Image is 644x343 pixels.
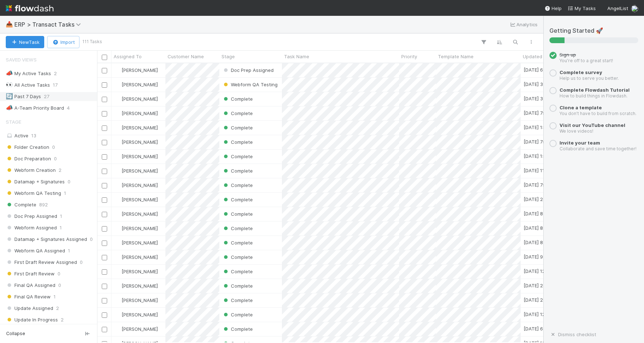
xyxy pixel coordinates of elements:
span: [PERSON_NAME] [122,67,158,73]
span: [PERSON_NAME] [122,182,158,188]
span: 👀 [6,82,13,88]
div: [DATE] 12:23:15 AM [524,311,567,318]
span: Task Name [284,53,309,60]
div: [PERSON_NAME] [114,153,158,160]
span: 1 [54,292,56,301]
span: ERP > Transact Tasks [14,21,85,28]
span: 0 [52,143,55,152]
input: Toggle Row Selected [102,68,107,73]
span: Webform Assigned [6,223,57,232]
span: 📥 [6,21,13,27]
div: [PERSON_NAME] [114,225,158,232]
div: Complete [222,110,253,117]
span: Complete [222,197,253,202]
div: [PERSON_NAME] [114,268,158,275]
span: 17 [53,81,58,90]
span: Stage [221,53,235,60]
span: [PERSON_NAME] [122,240,158,246]
img: logo-inverted-e16ddd16eac7371096b0.svg [6,2,54,14]
span: AngelList [607,5,628,11]
span: Complete [222,96,253,102]
div: [DATE] 2:31:56 AM [524,196,565,203]
span: Datamap + Signatures Assigned [6,235,87,244]
span: 2 [54,69,57,78]
img: avatar_11833ecc-818b-4748-aee0-9d6cf8466369.png [115,254,120,260]
span: First Draft Review [6,269,55,278]
input: Toggle Row Selected [102,111,107,116]
div: [DATE] 2:25:02 AM [524,296,565,303]
span: 0 [58,281,61,290]
div: [DATE] 7:48:39 PM [524,109,565,116]
span: Complete [222,139,253,145]
span: [PERSON_NAME] [122,197,158,202]
div: All Active Tasks [6,81,50,90]
a: Visit our YouTube channel [559,122,625,128]
span: 1 [60,212,62,221]
div: [PERSON_NAME] [114,167,158,174]
img: avatar_11833ecc-818b-4748-aee0-9d6cf8466369.png [115,283,120,289]
div: Complete [222,138,253,146]
div: [DATE] 2:15:39 PM [524,282,564,289]
span: 0 [80,258,83,267]
span: 27 [44,92,49,101]
div: Complete [222,167,253,174]
img: avatar_11833ecc-818b-4748-aee0-9d6cf8466369.png [115,154,120,159]
img: avatar_11833ecc-818b-4748-aee0-9d6cf8466369.png [115,211,120,217]
span: 2 [56,304,59,313]
div: Webform QA Testing [222,81,278,88]
span: Doc Preparation [6,154,51,163]
div: [PERSON_NAME] [114,124,158,131]
div: Complete [222,182,253,189]
div: [DATE] 1:28:51 AM [524,124,564,131]
span: Final QA Assigned [6,281,55,290]
div: Complete [222,225,253,232]
div: Complete [222,153,253,160]
span: [PERSON_NAME] [122,269,158,274]
a: Clone a template [559,105,602,110]
div: A-Team Priority Board [6,104,64,113]
div: [DATE] 9:50:35 PM [524,253,565,260]
button: Import [47,36,79,48]
div: Complete [222,124,253,131]
div: [DATE] 3:15:00 PM [524,81,564,88]
div: Help [544,5,562,12]
span: [PERSON_NAME] [122,154,158,159]
a: Complete Flowdash Tutorial [559,87,630,93]
span: Template Name [438,53,474,60]
div: [DATE] 8:58:53 PM [524,224,565,232]
span: Complete [222,154,253,159]
span: 1 [60,223,62,232]
img: avatar_11833ecc-818b-4748-aee0-9d6cf8466369.png [115,125,120,131]
span: My Tasks [567,5,596,11]
img: avatar_11833ecc-818b-4748-aee0-9d6cf8466369.png [115,82,120,87]
span: 892 [39,200,48,209]
span: Complete [222,168,253,174]
div: [PERSON_NAME] [114,95,158,102]
div: [PERSON_NAME] [114,325,158,333]
span: Priority [401,53,417,60]
small: Help us to serve you better. [559,76,619,81]
span: Updated On [523,53,550,60]
span: 0 [90,235,93,244]
div: [PERSON_NAME] [114,311,158,318]
span: [PERSON_NAME] [122,297,158,303]
div: [PERSON_NAME] [114,210,158,218]
div: [DATE] 12:40:31 AM [524,267,567,275]
input: Toggle Row Selected [102,269,107,275]
a: Invite your team [559,140,600,146]
div: [DATE] 1:14:08 AM [524,152,564,160]
img: avatar_11833ecc-818b-4748-aee0-9d6cf8466369.png [115,182,120,188]
img: avatar_11833ecc-818b-4748-aee0-9d6cf8466369.png [115,312,120,317]
span: Datamap + Signatures [6,177,65,186]
span: Doc Prep Assigned [6,212,57,221]
span: [PERSON_NAME] [122,225,158,231]
div: Complete [222,253,253,261]
input: Toggle Row Selected [102,212,107,217]
span: [PERSON_NAME] [122,326,158,332]
img: avatar_11833ecc-818b-4748-aee0-9d6cf8466369.png [115,96,120,102]
input: Toggle Row Selected [102,284,107,289]
img: avatar_11833ecc-818b-4748-aee0-9d6cf8466369.png [631,5,638,12]
div: [PERSON_NAME] [114,110,158,117]
span: 1 [64,189,66,198]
